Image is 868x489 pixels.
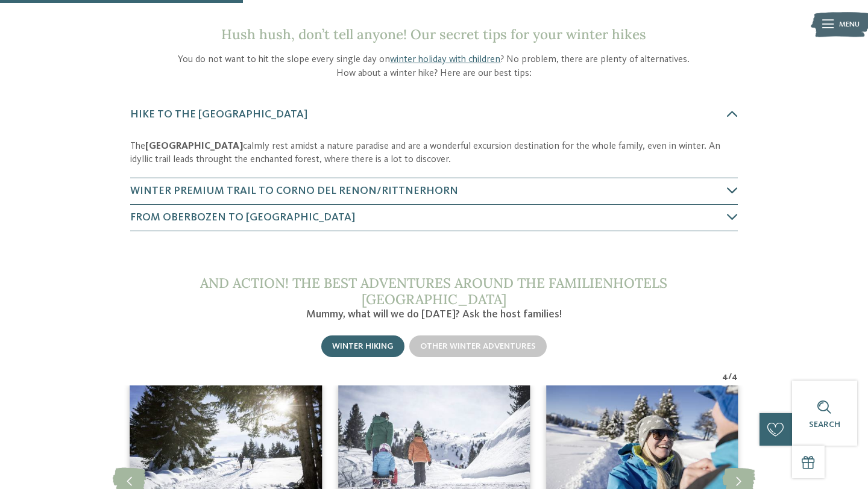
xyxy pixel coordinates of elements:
[728,370,732,382] span: /
[420,342,536,350] span: Other winter adventures
[722,370,728,382] span: 4
[809,420,840,429] span: Search
[176,53,692,80] p: You do not want to hit the slope every single day on ? No problem, there are plenty of alternativ...
[332,342,394,350] span: Winter hiking
[306,309,562,320] span: Mummy, what will we do [DATE]? Ask the host families!
[130,212,355,223] span: From Oberbozen to [GEOGRAPHIC_DATA]
[221,25,646,43] span: Hush hush, don’t tell anyone! Our secret tips for your winter hikes
[145,142,243,151] strong: [GEOGRAPHIC_DATA]
[130,140,738,167] p: The calmly rest amidst a nature paradise and are a wonderful excursion destination for the whole ...
[390,55,500,64] a: winter holiday with children
[130,185,458,196] span: Winter Premium Trail to Corno del Renon/Rittnerhorn
[200,274,667,308] span: And action! The best adventures around the Familienhotels [GEOGRAPHIC_DATA]
[732,370,738,382] span: 4
[130,109,307,120] span: Hike to the [GEOGRAPHIC_DATA]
